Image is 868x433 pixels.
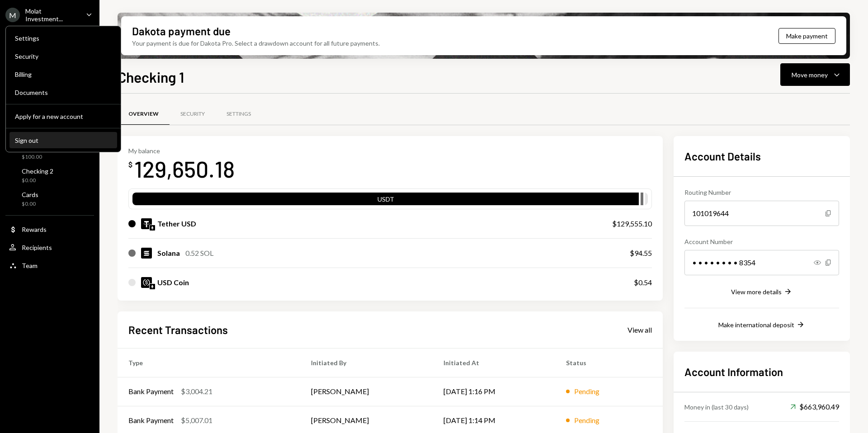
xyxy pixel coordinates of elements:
td: [PERSON_NAME] [300,377,433,406]
a: Billing [9,66,117,82]
img: ethereum-mainnet [150,284,155,289]
h2: Recent Transactions [128,322,228,337]
div: M [5,8,20,22]
div: 129,650.18 [134,155,235,183]
button: View more details [731,287,793,297]
div: USDT [132,194,639,207]
div: Solana [157,248,180,259]
h1: Checking 1 [118,68,184,86]
th: Type [118,348,300,377]
div: Pending [574,415,599,426]
img: USDT [141,218,152,229]
div: Dakota payment due [132,24,231,38]
div: $0.00 [22,177,53,184]
div: $0.00 [22,200,38,208]
div: $94.55 [630,248,652,259]
div: Tether USD [157,218,196,229]
div: Sign out [15,136,112,144]
div: $3,004.21 [181,386,212,397]
a: Settings [9,30,117,46]
div: 0.52 SOL [185,248,213,259]
a: Cards$0.00 [5,188,94,210]
div: • • • • • • • • 8354 [684,250,839,275]
a: Team [5,257,94,273]
div: Rewards [22,226,47,233]
th: Initiated By [300,348,433,377]
div: Recipients [22,244,52,251]
div: $5,007.01 [181,415,212,426]
div: Security [15,52,112,60]
a: Rewards [5,221,94,237]
h2: Account Information [684,364,839,379]
div: Move money [792,70,828,80]
div: Billing [15,71,112,78]
div: USD Coin [157,277,189,288]
div: Account Number [684,237,839,246]
div: Pending [574,386,599,397]
a: Settings [216,103,262,126]
img: SOL [141,248,152,259]
div: Overview [128,110,159,118]
div: $100.00 [22,153,47,161]
a: Overview [118,103,170,126]
button: Move money [780,63,850,86]
div: Checking 2 [22,167,53,175]
div: Documents [15,89,112,96]
div: Molat Investment... [25,7,79,23]
div: Bank Payment [128,386,174,397]
div: $129,555.10 [612,218,652,229]
div: Routing Number [684,188,839,197]
h2: Account Details [684,149,839,164]
div: Apply for a new account [15,113,112,120]
button: Make international deposit [718,320,805,330]
a: Recipients [5,239,94,255]
img: ethereum-mainnet [150,225,155,231]
div: $0.54 [634,277,652,288]
img: USDC [141,277,152,288]
div: Bank Payment [128,415,174,426]
th: Initiated At [433,348,555,377]
div: Team [22,262,38,269]
button: Make payment [778,28,835,44]
div: Settings [15,34,112,42]
div: $663,960.49 [790,401,839,412]
div: Cards [22,191,38,198]
div: Make international deposit [718,321,794,329]
div: Your payment is due for Dakota Pro. Select a drawdown account for all future payments. [132,38,380,48]
div: View more details [731,288,782,296]
a: Documents [9,84,117,100]
div: Settings [226,110,251,118]
div: My balance [128,147,235,155]
div: Security [180,110,205,118]
div: 101019644 [684,201,839,226]
a: Security [170,103,216,126]
td: [DATE] 1:16 PM [433,377,555,406]
div: Money in (last 30 days) [684,402,749,412]
th: Status [555,348,663,377]
button: Apply for a new account [9,108,117,125]
a: View all [627,325,652,334]
div: View all [627,325,652,334]
button: Sign out [9,132,117,149]
a: Checking 2$0.00 [5,165,94,186]
div: $ [128,160,132,169]
a: Security [9,48,117,64]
